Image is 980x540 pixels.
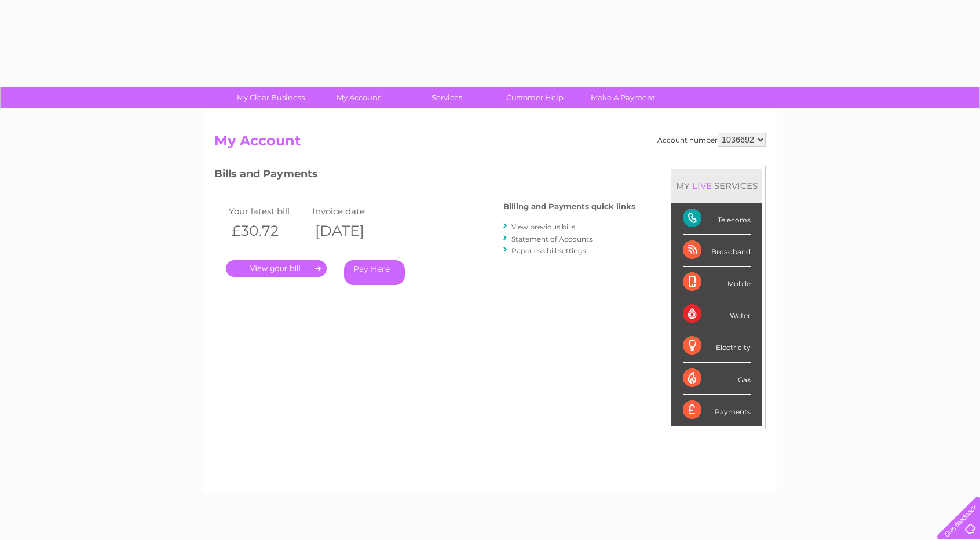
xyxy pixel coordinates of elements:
[511,235,593,243] a: Statement of Accounts
[399,87,495,108] a: Services
[683,235,751,267] div: Broadband
[683,395,751,426] div: Payments
[683,267,751,298] div: Mobile
[511,222,575,231] a: View previous bills
[487,87,583,108] a: Customer Help
[683,363,751,395] div: Gas
[223,87,319,108] a: My Clear Business
[226,203,309,219] td: Your latest bill
[214,133,766,155] h2: My Account
[226,219,309,243] th: £30.72
[683,298,751,330] div: Water
[309,203,393,219] td: Invoice date
[657,133,766,147] div: Account number
[671,169,762,202] div: MY SERVICES
[311,87,407,108] a: My Account
[503,202,635,211] h4: Billing and Payments quick links
[309,219,393,243] th: [DATE]
[683,203,751,235] div: Telecoms
[690,180,714,191] div: LIVE
[683,330,751,362] div: Electricity
[226,260,327,277] a: .
[214,166,635,186] h3: Bills and Payments
[344,260,405,285] a: Pay Here
[575,87,671,108] a: Make A Payment
[511,246,586,255] a: Paperless bill settings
